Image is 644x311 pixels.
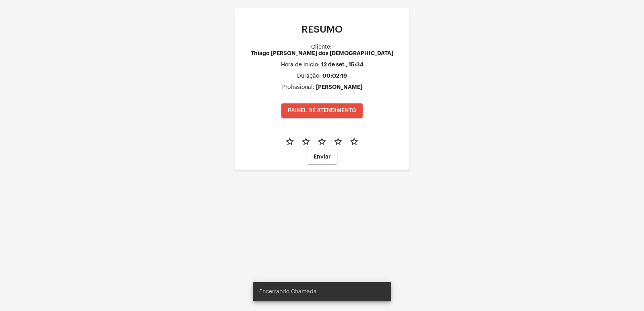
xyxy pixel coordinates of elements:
[314,154,331,160] span: Enviar
[301,137,311,146] mat-icon: star_border
[285,137,295,146] mat-icon: star_border
[282,84,314,91] div: Profissional:
[321,62,363,68] div: 12 de set., 15:34
[281,103,363,118] button: PAINEL DE ATENDIMENTO
[251,50,393,56] div: Thiago [PERSON_NAME] dos [DEMOGRAPHIC_DATA]
[322,73,347,79] div: 00:02:19
[281,62,320,68] div: Hora de inicio:
[311,44,332,50] div: Cliente:
[307,150,337,164] button: Enviar
[259,288,317,296] span: Encerrando Chamada
[316,84,362,90] div: [PERSON_NAME]
[349,137,359,146] mat-icon: star_border
[297,73,321,79] div: Duração:
[288,108,356,113] span: PAINEL DE ATENDIMENTO
[333,137,343,146] mat-icon: star_border
[317,137,327,146] mat-icon: star_border
[242,24,402,35] p: RESUMO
